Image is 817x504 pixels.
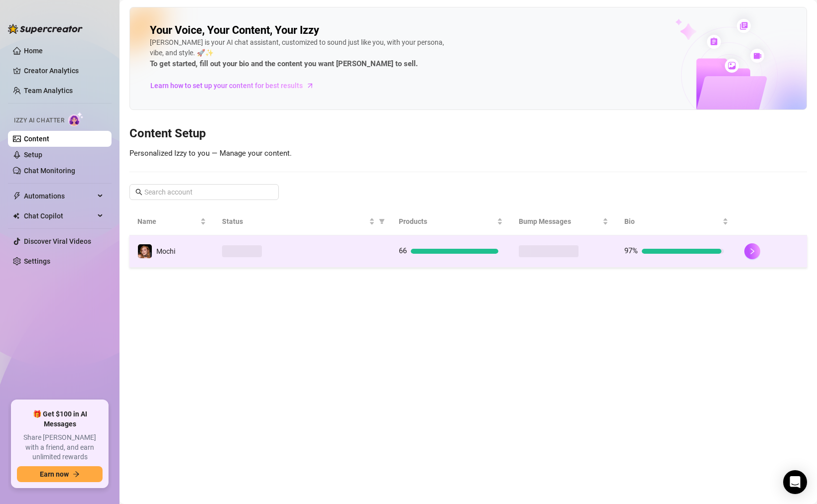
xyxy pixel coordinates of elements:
th: Status [214,208,391,235]
th: Name [129,208,214,235]
input: Search account [144,187,265,198]
span: Products [399,216,495,227]
span: arrow-right [73,471,80,478]
a: Home [24,47,43,55]
a: Creator Analytics [24,63,104,79]
span: 66 [399,246,407,255]
span: Chat Copilot [24,208,95,224]
a: Content [24,135,49,143]
a: Learn how to set up your content for best results [150,78,322,94]
img: logo-BBDzfeDw.svg [8,24,83,34]
span: right [749,248,756,255]
th: Bio [616,208,736,235]
span: Mochi [156,247,175,255]
a: Discover Viral Videos [24,237,91,245]
img: Mochi [138,244,152,258]
a: Chat Monitoring [24,167,75,175]
img: AI Chatter [68,112,84,126]
span: Personalized Izzy to you — Manage your content. [129,149,292,158]
button: right [744,243,760,259]
span: thunderbolt [13,192,21,200]
a: Team Analytics [24,87,73,95]
span: 97% [624,246,638,255]
button: Earn nowarrow-right [17,466,103,482]
span: Izzy AI Chatter [14,116,64,125]
span: Automations [24,188,95,204]
h2: Your Voice, Your Content, Your Izzy [150,23,319,37]
a: Settings [24,257,50,265]
a: Setup [24,151,42,159]
span: filter [377,214,387,229]
span: filter [379,218,385,224]
span: Learn how to set up your content for best results [150,80,303,91]
span: Bump Messages [519,216,601,227]
div: Open Intercom Messenger [783,470,807,494]
th: Products [391,208,511,235]
span: 🎁 Get $100 in AI Messages [17,409,103,429]
h3: Content Setup [129,126,807,142]
span: search [135,189,142,196]
div: [PERSON_NAME] is your AI chat assistant, customized to sound just like you, with your persona, vi... [150,37,449,70]
span: Name [137,216,198,227]
span: Share [PERSON_NAME] with a friend, and earn unlimited rewards [17,433,103,462]
span: arrow-right [305,81,315,91]
th: Bump Messages [511,208,617,235]
img: Chat Copilot [13,212,19,219]
span: Earn now [40,470,69,478]
img: ai-chatter-content-library-cLFOSyPT.png [652,8,807,109]
span: Bio [624,216,720,227]
span: Status [222,216,367,227]
strong: To get started, fill out your bio and the content you want [PERSON_NAME] to sell. [150,59,418,68]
